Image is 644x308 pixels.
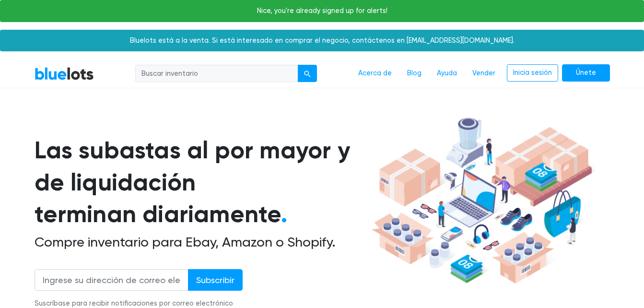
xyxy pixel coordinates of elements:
a: Lotes azules [35,67,94,81]
a: Acerca de [351,64,399,83]
input: Buscar inventario [135,65,298,82]
a: Únete [562,64,610,82]
a: Vender [465,64,503,83]
a: Ayuda [429,64,465,83]
h2: Compre inventario para Ebay, Amazon o Shopify. [35,234,368,250]
a: Blog [399,64,429,83]
a: Inicia sesión [507,64,558,82]
img: hero-ee84e7d0318cb26816c560f6b4441b76977f77a177738b4e94f68c95b2b83dbb.png [368,113,596,288]
input: Subscribir [188,269,243,291]
font: Las subastas al por mayor y de liquidación terminan diariamente [35,136,350,228]
span: . [281,200,287,228]
input: Ingrese su dirección de correo electrónico [35,269,188,291]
